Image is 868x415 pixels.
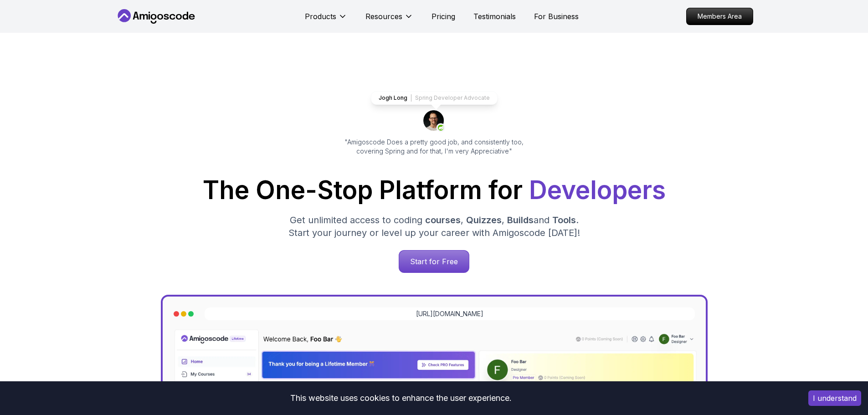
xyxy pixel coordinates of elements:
p: Start for Free [399,251,469,272]
p: Get unlimited access to coding , , and . Start your journey or level up your career with Amigosco... [281,214,587,239]
p: Members Area [687,8,753,25]
a: Members Area [686,8,753,25]
a: For Business [534,11,579,22]
a: Pricing [431,11,455,22]
a: Start for Free [399,250,469,273]
span: Developers [529,175,666,205]
p: Products [305,11,336,22]
p: Spring Developer Advocate [415,94,490,102]
button: Resources [365,11,413,29]
img: josh long [423,110,445,132]
button: Products [305,11,347,29]
p: Jogh Long [379,94,407,102]
button: Accept cookies [808,390,861,406]
h1: The One-Stop Platform for [123,178,746,203]
span: Quizzes [466,215,502,225]
p: Resources [365,11,402,22]
a: [URL][DOMAIN_NAME] [416,309,483,318]
span: Tools [552,215,576,225]
p: "Amigoscode Does a pretty good job, and consistently too, covering Spring and for that, I'm very ... [332,138,536,156]
div: This website uses cookies to enhance the user experience. [7,388,795,408]
span: Builds [507,215,534,225]
span: courses [425,215,461,225]
a: Testimonials [473,11,516,22]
